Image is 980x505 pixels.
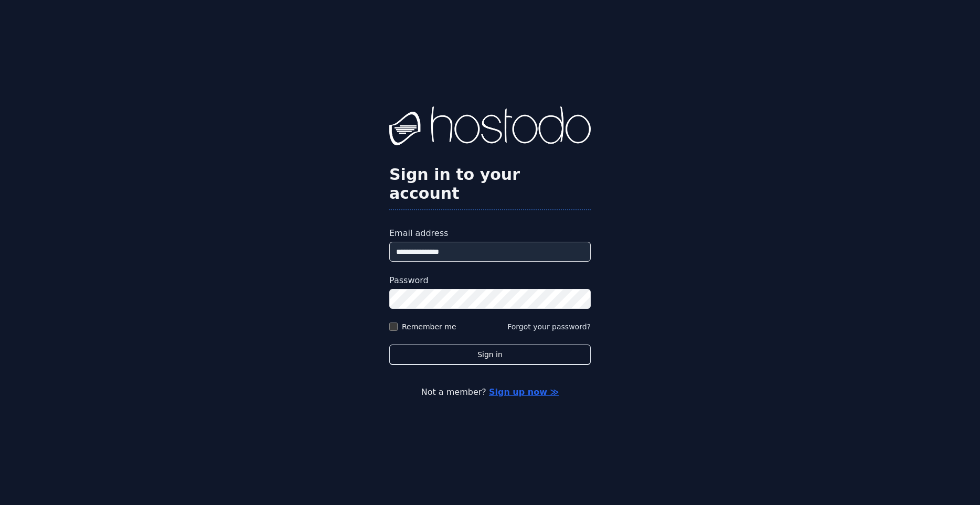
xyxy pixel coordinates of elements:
[389,106,591,148] img: Hostodo
[389,227,591,240] label: Email address
[507,321,591,332] button: Forgot your password?
[50,386,930,399] p: Not a member?
[389,345,591,365] button: Sign in
[389,274,591,287] label: Password
[402,321,456,332] label: Remember me
[389,165,591,203] h2: Sign in to your account
[489,387,559,397] a: Sign up now ≫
